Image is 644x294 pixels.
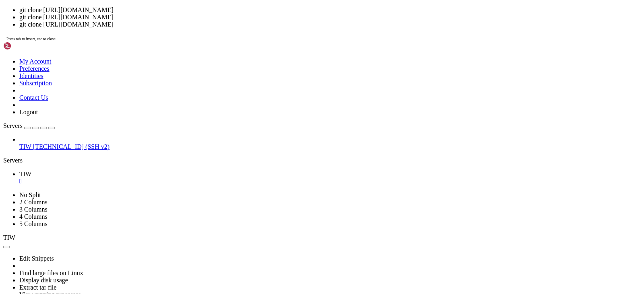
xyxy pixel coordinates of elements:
[3,17,539,24] x-row: root@ubuntu-mins-game:~# git clone
[33,143,109,150] span: [TECHNICAL_ID] (SSH v2)
[19,171,31,177] span: TIW
[19,21,641,28] li: git clone [URL][DOMAIN_NAME]
[6,37,56,41] span: Press tab to insert, esc to close.
[122,17,125,24] div: (35, 2)
[19,269,83,276] a: Find large files on Linux
[3,122,55,129] a: Servers
[19,284,56,291] a: Extract tar file
[3,234,15,241] span: TIW
[19,143,31,150] span: TIW
[3,3,539,10] x-row: root@ubuntu-mins-game:/home# cd /root/
[19,109,38,115] a: Logout
[19,80,52,86] a: Subscription
[19,191,41,198] a: No Split
[19,143,641,150] a: TIW [TECHNICAL_ID] (SSH v2)
[19,14,641,21] li: git clone [URL][DOMAIN_NAME]
[19,199,47,206] a: 2 Columns
[3,10,539,17] x-row: root@ubuntu-mins-game:~# ls
[19,277,68,284] a: Display disk usage
[3,157,641,164] div: Servers
[19,255,54,262] a: Edit Snippets
[19,65,50,72] a: Preferences
[19,178,641,185] a: 
[19,220,47,227] a: 5 Columns
[19,171,641,185] a: TIW
[19,213,47,220] a: 4 Columns
[19,58,52,65] a: My Account
[19,136,641,150] li: TIW [TECHNICAL_ID] (SSH v2)
[3,42,50,50] img: Shellngn
[19,94,48,101] a: Contact Us
[19,6,641,14] li: git clone [URL][DOMAIN_NAME]
[19,72,43,79] a: Identities
[19,206,47,213] a: 3 Columns
[3,122,23,129] span: Servers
